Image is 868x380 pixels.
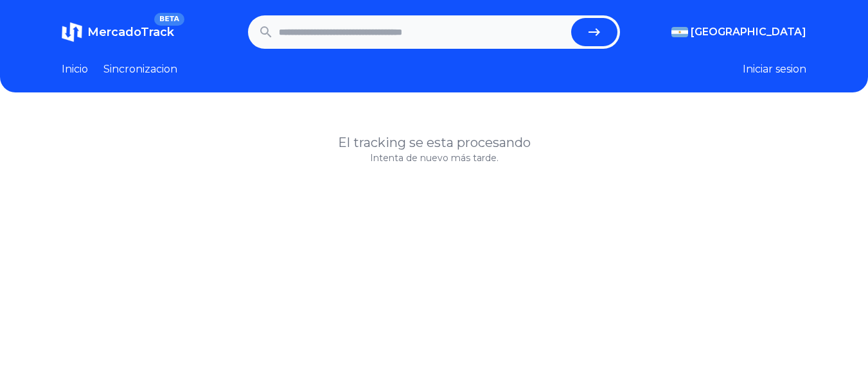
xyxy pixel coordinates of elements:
img: Argentina [671,27,688,37]
img: MercadoTrack [62,22,82,42]
button: [GEOGRAPHIC_DATA] [671,24,806,40]
p: Intenta de nuevo más tarde. [62,151,806,164]
a: Inicio [62,62,88,77]
h1: El tracking se esta procesando [62,134,806,151]
span: [GEOGRAPHIC_DATA] [691,24,806,40]
a: Sincronizacion [103,62,177,77]
span: BETA [154,13,184,26]
button: Iniciar sesion [743,62,806,77]
a: MercadoTrackBETA [62,22,174,42]
span: MercadoTrack [87,25,174,39]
